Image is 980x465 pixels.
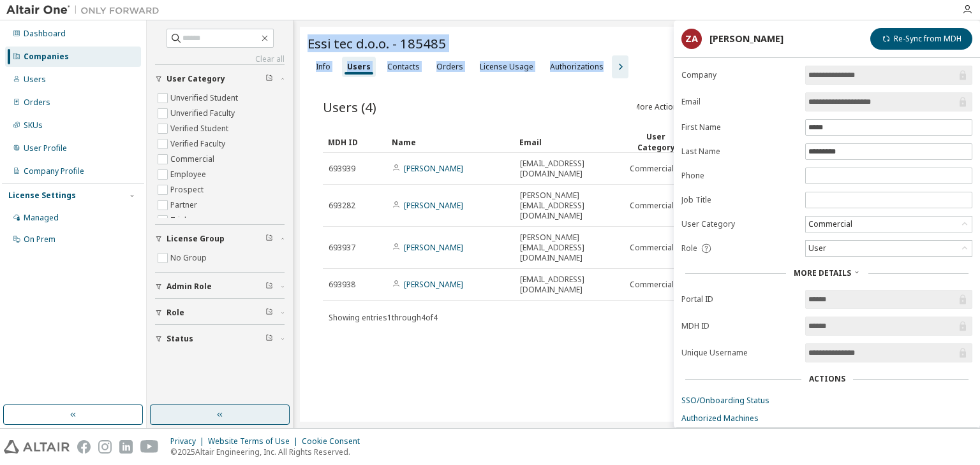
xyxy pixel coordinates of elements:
[170,106,237,121] label: Unverified Faculty
[170,447,367,457] p: © 2025 Altair Engineering, Inc. All Rights Reserved.
[170,436,208,447] div: Privacy
[155,54,285,64] a: Clear all
[681,243,697,254] span: Role
[630,164,674,174] span: Commercial
[681,97,798,107] label: Email
[170,136,228,152] label: Verified Faculty
[167,334,193,344] span: Status
[806,217,972,232] div: Commercial
[550,62,604,72] div: Authorizations
[630,243,674,253] span: Commercial
[308,34,446,52] span: Essi tec d.o.o. - 185485
[520,275,618,295] span: [EMAIL_ADDRESS][DOMAIN_NAME]
[809,374,845,384] div: Actions
[167,308,184,318] span: Role
[404,279,463,290] a: [PERSON_NAME]
[681,195,798,205] label: Job Title
[436,62,463,72] div: Orders
[24,52,69,62] div: Companies
[681,413,972,424] a: Authorized Machines
[681,396,972,406] a: SSO/Onboarding Status
[24,166,84,176] div: Company Profile
[328,132,382,152] div: MDH ID
[681,171,798,181] label: Phone
[329,201,355,211] span: 693282
[77,440,91,454] img: facebook.svg
[170,250,209,266] label: No Group
[794,268,851,278] span: More Details
[265,234,273,244] span: Clear filter
[681,219,798,229] label: User Category
[140,440,159,454] img: youtube.svg
[170,197,200,213] label: Partner
[208,436,302,447] div: Website Terms of Use
[155,65,285,93] button: User Category
[870,28,972,50] button: Re-Sync from MDH
[170,182,206,197] label: Prospect
[681,70,798,80] label: Company
[392,132,509,152] div: Name
[170,90,241,106] label: Unverified Student
[24,97,50,108] div: Orders
[170,121,231,136] label: Verified Student
[480,62,533,72] div: License Usage
[24,120,43,131] div: SKUs
[520,190,618,221] span: [PERSON_NAME][EMAIL_ADDRESS][DOMAIN_NAME]
[155,273,285,301] button: Admin Role
[119,440,133,454] img: linkedin.svg
[265,334,273,344] span: Clear filter
[329,164,355,174] span: 693939
[629,131,683,153] div: User Category
[519,132,619,152] div: Email
[347,62,371,72] div: Users
[404,242,463,253] a: [PERSON_NAME]
[170,152,217,167] label: Commercial
[24,29,66,39] div: Dashboard
[520,159,618,179] span: [EMAIL_ADDRESS][DOMAIN_NAME]
[155,325,285,353] button: Status
[6,4,166,17] img: Altair One
[806,241,972,256] div: User
[155,225,285,253] button: License Group
[98,440,112,454] img: instagram.svg
[265,282,273,292] span: Clear filter
[387,62,420,72] div: Contacts
[170,167,209,182] label: Employee
[167,74,225,84] span: User Category
[681,294,798,304] label: Portal ID
[681,348,798,358] label: Unique Username
[24,143,67,154] div: User Profile
[24,234,56,245] div: On Prem
[24,213,59,223] div: Managed
[265,74,273,84] span: Clear filter
[329,280,355,290] span: 693938
[681,122,798,132] label: First Name
[265,308,273,318] span: Clear filter
[167,234,225,244] span: License Group
[632,96,693,118] button: More Actions
[709,34,783,44] div: [PERSON_NAME]
[404,163,463,174] a: [PERSON_NAME]
[316,62,330,72] div: Info
[681,147,798,157] label: Last Name
[404,200,463,211] a: [PERSON_NAME]
[329,243,355,253] span: 693937
[681,29,702,49] div: ZA
[24,75,46,85] div: Users
[806,217,854,231] div: Commercial
[323,98,376,116] span: Users (4)
[630,280,674,290] span: Commercial
[630,201,674,211] span: Commercial
[302,436,367,447] div: Cookie Consent
[681,321,798,331] label: MDH ID
[806,241,828,255] div: User
[8,190,76,201] div: License Settings
[520,232,618,263] span: [PERSON_NAME][EMAIL_ADDRESS][DOMAIN_NAME]
[329,312,438,323] span: Showing entries 1 through 4 of 4
[155,299,285,327] button: Role
[170,213,189,228] label: Trial
[4,440,70,454] img: altair_logo.svg
[167,282,212,292] span: Admin Role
